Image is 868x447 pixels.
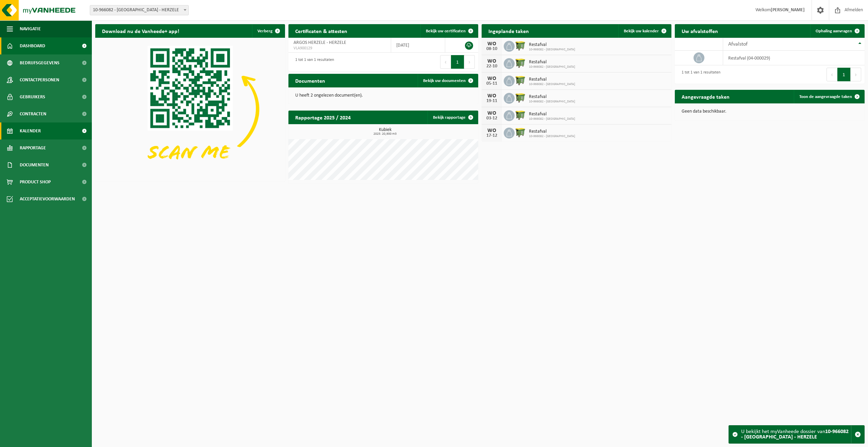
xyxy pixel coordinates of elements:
span: Gebruikers [20,88,45,105]
span: Contactpersonen [20,71,59,88]
span: 10-966082 - [GEOGRAPHIC_DATA] [529,82,575,86]
img: WB-1100-HPE-GN-50 [515,127,526,138]
span: Restafval [529,42,575,48]
span: ARGOS HERZELE - HERZELE [294,40,346,45]
button: Next [464,55,475,69]
strong: [PERSON_NAME] [771,7,805,13]
span: Rapportage [20,139,46,156]
span: 10-966082 - [GEOGRAPHIC_DATA] [529,100,575,104]
a: Bekijk uw kalender [618,24,671,38]
span: 10-966082 - ARGOS HERZELE - HERZELE [90,5,188,15]
h2: Documenten [288,74,332,87]
div: 22-10 [485,64,499,69]
div: WO [485,93,499,99]
div: WO [485,111,499,116]
p: U heeft 2 ongelezen document(en). [295,93,471,98]
div: 05-11 [485,81,499,86]
strong: 10-966082 - [GEOGRAPHIC_DATA] - HERZELE [741,429,849,440]
span: Verberg [257,29,272,33]
a: Bekijk uw certificaten [420,24,478,38]
a: Bekijk rapportage [428,111,478,124]
div: WO [485,128,499,133]
h2: Ingeplande taken [482,24,536,37]
h2: Uw afvalstoffen [675,24,725,37]
span: Acceptatievoorwaarden [20,191,75,208]
span: Restafval [529,129,575,134]
div: 1 tot 1 van 1 resultaten [678,67,720,82]
span: Restafval [529,94,575,100]
span: Ophaling aanvragen [816,29,852,33]
span: Restafval [529,60,575,65]
button: Next [851,68,861,81]
span: Restafval [529,77,575,82]
a: Toon de aangevraagde taken [794,90,864,103]
img: WB-1100-HPE-GN-50 [515,109,526,121]
h2: Rapportage 2025 / 2024 [288,111,357,124]
div: 03-12 [485,116,499,121]
div: 19-11 [485,99,499,103]
div: 08-10 [485,47,499,51]
button: Verberg [252,24,284,38]
div: 17-12 [485,133,499,138]
img: WB-1100-HPE-GN-50 [515,57,526,69]
button: 1 [837,68,851,81]
span: Product Shop [20,173,51,191]
h2: Download nu de Vanheede+ app! [95,24,186,37]
span: Navigatie [20,20,41,37]
span: Bedrijfsgegevens [20,54,60,71]
button: Previous [440,55,451,69]
div: WO [485,41,499,47]
a: Ophaling aanvragen [810,24,864,38]
span: Bekijk uw documenten [423,79,466,83]
img: Download de VHEPlus App [95,38,285,180]
span: Bekijk uw kalender [624,29,659,33]
h2: Aangevraagde taken [675,90,736,103]
span: 10-966082 - [GEOGRAPHIC_DATA] [529,134,575,138]
div: WO [485,76,499,81]
span: 10-966082 - [GEOGRAPHIC_DATA] [529,65,575,69]
span: Documenten [20,156,49,173]
span: 10-966082 - ARGOS HERZELE - HERZELE [90,5,189,15]
button: 1 [451,55,464,69]
button: Previous [827,68,837,81]
h3: Kubiek [292,128,478,136]
div: 1 tot 1 van 1 resultaten [292,54,334,69]
span: Dashboard [20,37,45,54]
a: Bekijk uw documenten [418,74,478,87]
td: restafval (04-000029) [723,51,865,65]
td: [DATE] [391,38,445,53]
img: WB-1100-HPE-GN-50 [515,74,526,86]
span: 2025: 20,900 m3 [292,132,478,136]
span: Contracten [20,105,46,122]
div: WO [485,59,499,64]
img: WB-1100-HPE-GN-50 [515,40,526,51]
span: Restafval [529,112,575,117]
div: U bekijkt het myVanheede dossier van [741,426,851,443]
span: Kalender [20,122,41,139]
p: Geen data beschikbaar. [682,109,858,114]
span: Toon de aangevraagde taken [799,95,852,99]
span: Bekijk uw certificaten [426,29,466,33]
span: VLA900129 [294,46,386,51]
span: 10-966082 - [GEOGRAPHIC_DATA] [529,48,575,52]
span: 10-966082 - [GEOGRAPHIC_DATA] [529,117,575,121]
span: Afvalstof [728,42,748,47]
h2: Certificaten & attesten [288,24,354,37]
img: WB-1100-HPE-GN-50 [515,92,526,103]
